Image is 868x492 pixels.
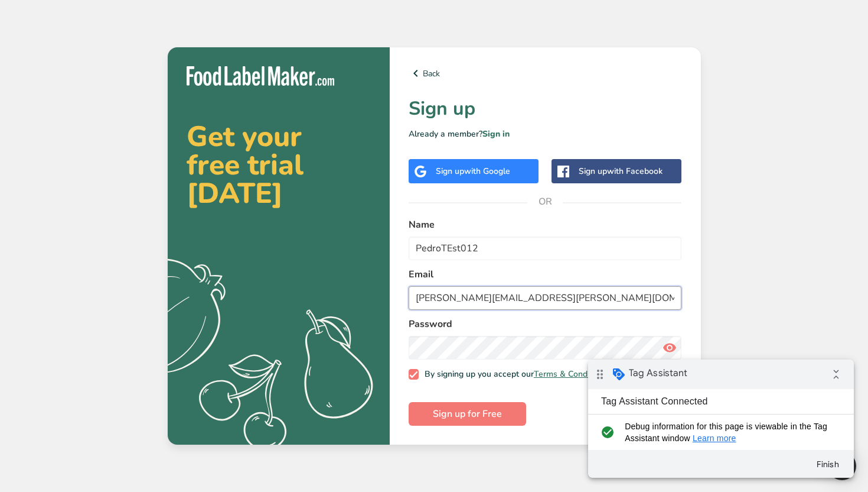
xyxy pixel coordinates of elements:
button: Sign up for Free [409,402,526,426]
h1: Sign up [409,95,682,123]
input: John Doe [409,237,682,260]
i: Collapse debug badge [236,3,260,27]
span: By signing up you accept our and [419,369,674,380]
span: with Facebook [607,166,663,177]
div: Sign up [579,165,663,177]
img: Food Label Maker [187,66,334,86]
span: OR [527,184,563,219]
div: Sign up [436,165,510,177]
input: email@example.com [409,286,682,310]
span: with Google [464,166,510,177]
button: Finish [218,94,261,115]
span: Debug information for this page is viewable in the Tag Assistant window [37,61,246,85]
a: Learn more [105,74,148,83]
span: Tag Assistant [41,8,99,20]
label: Name [409,218,682,232]
label: Email [409,267,682,281]
a: Terms & Conditions [534,368,608,380]
a: Back [409,66,682,80]
p: Already a member? [409,128,682,140]
a: Sign in [482,128,510,140]
label: Password [409,317,682,331]
span: Sign up for Free [433,407,502,421]
i: check_circle [9,61,29,85]
h2: Get your free trial [DATE] [187,122,371,208]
